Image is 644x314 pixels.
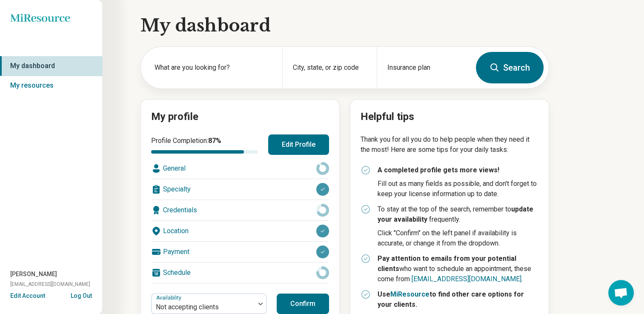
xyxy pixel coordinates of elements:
[155,63,272,73] label: What are you looking for?
[378,254,538,284] p: who want to schedule an appointment, these come from .
[71,291,92,298] button: Log Out
[268,134,329,155] button: Edit Profile
[378,205,533,223] strong: update your availability
[151,221,329,241] div: Location
[10,270,57,279] span: [PERSON_NAME]
[608,280,634,305] div: Open chat
[378,166,499,174] strong: A completed profile gets more views!
[361,134,538,155] p: Thank you for all you do to help people when they need it the most! Here are some tips for your d...
[151,136,258,154] div: Profile Completion:
[151,179,329,200] div: Specialty
[476,52,544,83] button: Search
[10,291,45,300] button: Edit Account
[378,254,516,273] strong: Pay attention to emails from your potential clients
[151,158,329,179] div: General
[10,280,90,288] span: [EMAIL_ADDRESS][DOMAIN_NAME]
[378,228,538,248] p: Click "Confirm" on the left panel if availability is accurate, or change it from the dropdown.
[140,14,549,37] h1: My dashboard
[378,179,538,199] p: Fill out as many fields as possible, and don't forget to keep your license information up to date.
[277,294,329,314] button: Confirm
[412,275,521,283] a: [EMAIL_ADDRESS][DOMAIN_NAME]
[151,200,329,220] div: Credentials
[208,137,221,145] span: 87 %
[361,110,538,124] h2: Helpful tips
[151,110,329,124] h2: My profile
[378,290,524,308] strong: Use to find other care options for your clients.
[151,263,329,283] div: Schedule
[390,290,429,298] a: MiResource
[156,295,183,301] label: Availability
[378,204,538,225] p: To stay at the top of the search, remember to frequently.
[151,242,329,262] div: Payment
